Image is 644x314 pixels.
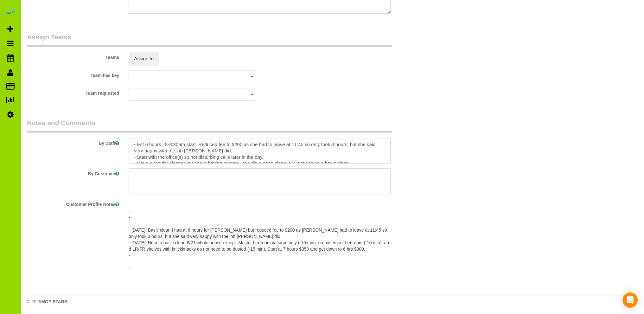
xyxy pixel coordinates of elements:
pre: - - - - - [DATE]: Basic clean I had at 6 hours for [PERSON_NAME] but reduced fee to $200 as [PERS... [129,202,391,271]
img: Automaid Logo [4,6,16,15]
button: Assign to [129,52,159,65]
label: Teams [22,52,124,61]
div: Open Intercom Messenger [622,292,638,308]
label: Team requested [22,88,124,96]
strong: MOP STARS [41,299,67,304]
legend: Notes and Comments [27,118,392,132]
label: By Staff [22,138,124,146]
label: Customer Profile Notes [22,199,124,208]
div: © 2025 [27,298,638,305]
label: Team has key [22,70,124,79]
legend: Assign Teams [27,32,392,47]
label: By Customer [22,168,124,177]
